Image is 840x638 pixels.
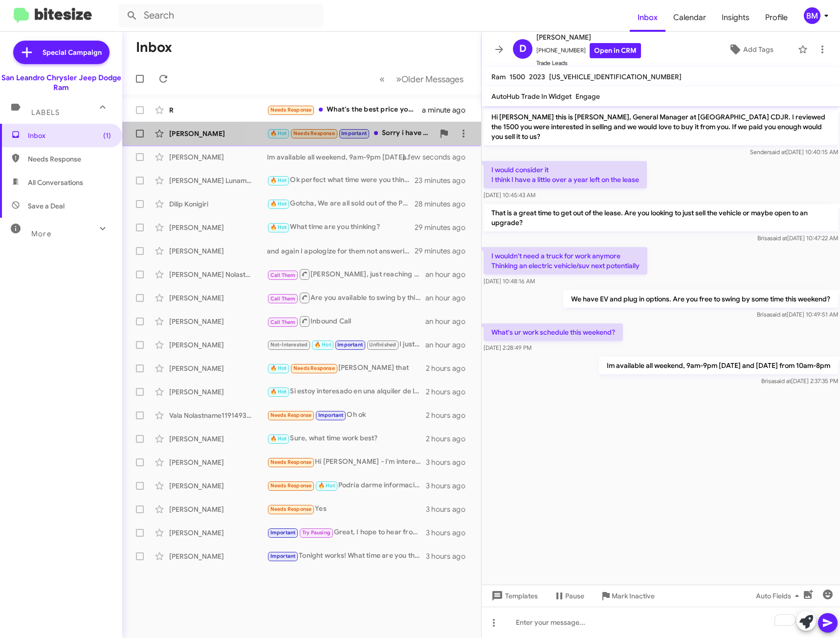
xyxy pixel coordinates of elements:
a: Special Campaign [13,41,110,64]
span: 2023 [529,72,545,81]
span: All Conversations [28,178,83,187]
div: 28 minutes ago [415,199,473,209]
div: [PERSON_NAME], just reaching back out to you! [267,268,425,280]
div: an hour ago [425,317,473,326]
span: [PERSON_NAME] [536,31,641,43]
span: Needs Response [293,365,335,371]
span: Important [337,342,363,348]
span: Inbox [28,131,111,140]
div: Gotcha, We are all sold out of the PHEV's [267,198,415,209]
div: Dilip Konigiri [169,199,267,209]
div: 3 hours ago [426,457,473,467]
span: 1500 [509,72,525,81]
span: Needs Response [270,506,312,512]
span: Labels [31,108,60,117]
div: Ok perfect what time were you thinking? [267,175,415,186]
button: Pause [546,587,592,605]
div: an hour ago [425,270,473,279]
div: 3 hours ago [426,551,473,561]
span: Call Them [270,319,296,325]
div: 2 hours ago [426,410,473,420]
div: [PERSON_NAME] Lunamonetesori [169,176,267,185]
div: 29 minutes ago [415,223,473,232]
a: Inbox [630,3,665,32]
span: Unfinished [369,342,396,348]
span: [DATE] 2:28:49 PM [484,344,531,351]
div: Sorry i have time later or [DATE] anytime works for you ? [267,128,434,139]
span: said at [770,311,787,318]
div: 23 minutes ago [415,176,473,185]
span: Older Messages [401,74,464,85]
div: [PERSON_NAME] [169,340,267,350]
button: Previous [374,69,391,89]
button: Add Tags [708,41,793,58]
span: AutoHub Trade In Widget [491,92,572,101]
span: 🔥 Hot [318,482,335,489]
div: [PERSON_NAME] [169,152,267,162]
span: Important [270,553,296,559]
span: Needs Response [270,412,312,418]
a: Calendar [665,3,714,32]
div: Yes [267,503,426,515]
a: Profile [757,3,796,32]
div: R [169,105,267,115]
div: [PERSON_NAME] [169,246,267,256]
div: Si estoy interesado en una alquiler de la wagoneer s [267,386,426,397]
div: Oh ok [267,410,426,421]
div: I just sent you the link for the cresit app [267,339,425,350]
div: Sure, what time work best? [267,433,426,444]
span: Save a Deal [28,201,65,211]
span: Add Tags [743,41,774,58]
a: Insights [714,3,757,32]
button: Auto Fields [748,587,811,605]
span: 🔥 Hot [270,177,287,183]
span: Needs Response [28,154,111,164]
span: said at [770,234,787,242]
div: 2 hours ago [426,387,473,397]
input: Search [118,4,324,27]
span: Needs Response [293,130,335,137]
div: [PERSON_NAME] [169,481,267,491]
div: a few seconds ago [415,152,473,162]
span: [DATE] 10:48:16 AM [484,277,535,285]
button: Templates [482,587,546,605]
span: Needs Response [270,107,312,113]
div: [PERSON_NAME] [169,434,267,444]
span: 🔥 Hot [270,201,287,207]
span: 🔥 Hot [270,388,287,395]
span: » [396,73,401,85]
span: D [519,41,527,57]
span: Ram [491,72,506,81]
span: Call Them [270,296,296,302]
div: Podría darme información sobre el gladiador [267,480,426,491]
span: Templates [489,587,538,605]
div: Inbound Call [267,315,425,327]
div: 2 hours ago [426,434,473,444]
span: Brisa [DATE] 2:37:35 PM [761,377,838,385]
span: 🔥 Hot [314,342,331,348]
span: Trade Leads [536,58,641,68]
div: a minute ago [422,105,473,115]
div: an hour ago [425,293,473,303]
div: [PERSON_NAME] [169,528,267,538]
div: an hour ago [425,340,473,350]
div: 3 hours ago [426,481,473,491]
span: Brisa [DATE] 10:47:22 AM [757,234,838,242]
span: Special Campaign [43,47,102,57]
span: 🔥 Hot [270,435,287,442]
span: said at [774,377,791,385]
span: Important [270,529,296,536]
span: Pause [565,587,584,605]
button: Next [390,69,469,89]
span: 🔥 Hot [270,130,287,137]
nav: Page navigation example [374,69,469,89]
button: Mark Inactive [592,587,663,605]
span: 🔥 Hot [270,224,287,230]
div: Are you available to swing by this weekend for an appraisal? [267,292,425,304]
p: I wouldn't need a truck for work anymore Thinking an electric vehicle/suv next potentially [484,247,647,274]
span: More [31,229,51,238]
div: [PERSON_NAME] [169,387,267,397]
h1: Inbox [136,40,172,55]
span: Call Them [270,272,296,278]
